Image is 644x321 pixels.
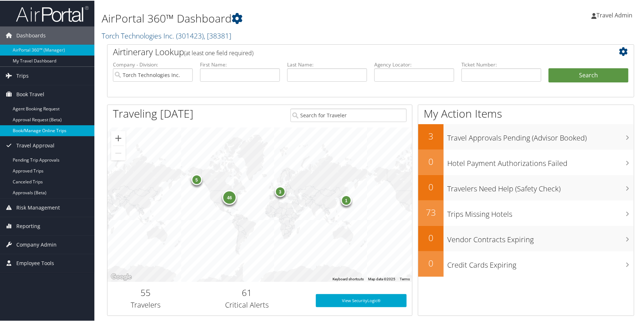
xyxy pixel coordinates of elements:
a: Open this area in Google Maps (opens a new window) [109,272,133,281]
span: Company Admin [16,235,57,253]
a: 0Travelers Need Help (Safety Check) [418,174,634,200]
a: 3Travel Approvals Pending (Advisor Booked) [418,123,634,149]
h2: 73 [418,206,444,218]
a: 0Vendor Contracts Expiring [418,225,634,251]
h3: Critical Alerts [189,299,305,309]
h1: Traveling [DATE] [113,105,193,121]
button: Search [549,68,628,82]
h2: 0 [418,231,444,243]
a: View SecurityLogic® [316,293,407,306]
label: Agency Locator: [374,60,454,68]
span: ( 301423 ) [176,30,204,40]
h2: 61 [189,286,305,298]
a: Torch Technologies Inc. [102,30,231,40]
label: Ticket Number: [461,60,541,68]
span: Trips [16,66,29,84]
a: Travel Admin [591,4,640,25]
span: Risk Management [16,198,60,216]
span: Map data ©2025 [368,276,395,280]
label: Last Name: [287,60,367,68]
span: Employee Tools [16,253,54,272]
input: Search for Traveler [290,108,406,121]
h3: Credit Cards Expiring [447,256,634,269]
a: 0Hotel Payment Authorizations Failed [418,149,634,174]
label: Company - Division: [113,60,193,68]
button: Zoom in [111,130,126,145]
h1: AirPortal 360™ Dashboard [102,10,460,25]
h3: Travelers [113,299,178,309]
h2: Airtinerary Lookup [113,45,584,57]
a: 0Credit Cards Expiring [418,251,634,276]
div: 3 [275,185,286,196]
a: 73Trips Missing Hotels [418,200,634,225]
span: Dashboards [16,26,46,44]
div: 46 [223,190,237,204]
span: Travel Admin [596,11,632,19]
button: Zoom out [111,145,126,160]
h2: 55 [113,286,178,298]
img: Google [109,272,133,281]
h2: 0 [418,256,444,269]
h2: 0 [418,155,444,167]
div: 5 [191,174,202,184]
span: Reporting [16,216,40,235]
h1: My Action Items [418,105,634,121]
h3: Trips Missing Hotels [447,205,634,219]
span: , [ 38381 ] [204,30,231,40]
h2: 0 [418,180,444,192]
span: Book Travel [16,85,44,103]
button: Keyboard shortcuts [333,276,364,281]
span: (at least one field required) [184,48,253,56]
div: 1 [341,194,352,205]
label: First Name: [200,60,280,68]
span: Travel Approval [16,136,54,154]
h3: Travelers Need Help (Safety Check) [447,179,634,193]
h3: Travel Approvals Pending (Advisor Booked) [447,129,634,142]
h2: 3 [418,129,444,142]
h3: Vendor Contracts Expiring [447,230,634,244]
a: Terms (opens in new tab) [400,276,410,280]
img: airportal-logo.png [16,5,89,22]
h3: Hotel Payment Authorizations Failed [447,154,634,168]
